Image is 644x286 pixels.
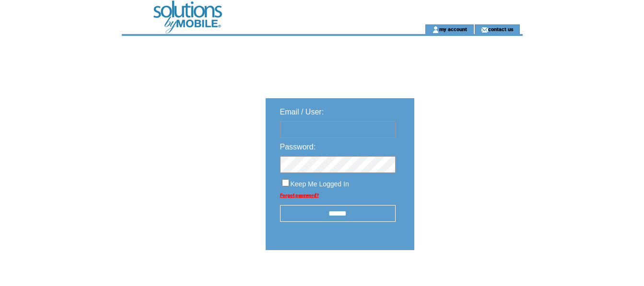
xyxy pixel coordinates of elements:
[280,108,324,116] span: Email / User:
[280,143,316,151] span: Password:
[291,180,349,188] span: Keep Me Logged In
[439,26,467,32] a: my account
[442,274,490,286] img: transparent.png;jsessionid=94FB1C6F42DC1881E5565360F2AE5D2A
[280,193,319,198] a: Forgot password?
[488,26,514,32] a: contact us
[432,26,439,34] img: account_icon.gif;jsessionid=94FB1C6F42DC1881E5565360F2AE5D2A
[481,26,488,34] img: contact_us_icon.gif;jsessionid=94FB1C6F42DC1881E5565360F2AE5D2A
